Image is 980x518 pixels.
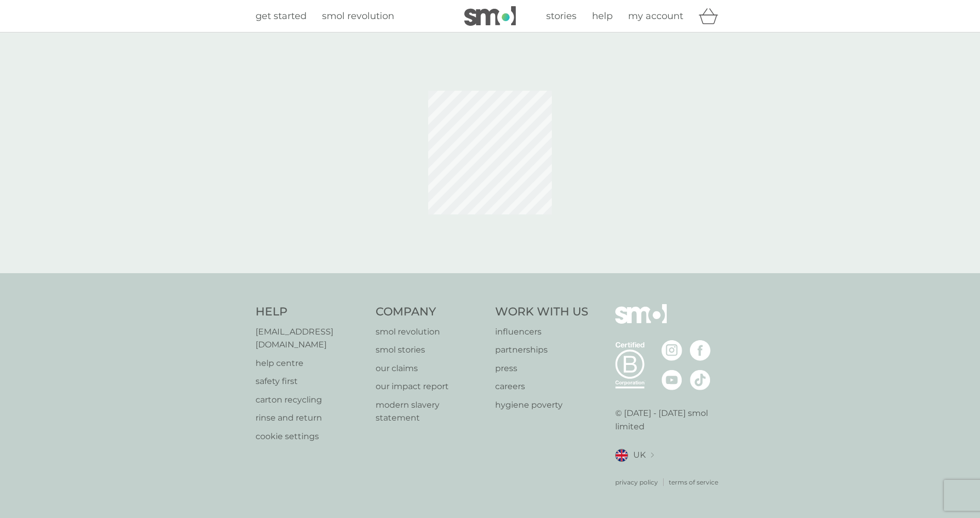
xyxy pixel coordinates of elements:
[322,9,394,24] a: smol revolution
[322,10,394,22] span: smol revolution
[376,380,485,393] a: our impact report
[546,9,577,24] a: stories
[495,380,588,393] a: careers
[256,304,365,320] h4: Help
[690,370,711,390] img: visit the smol Tiktok page
[495,398,588,412] a: hygiene poverty
[256,411,365,425] a: rinse and return
[669,477,718,487] a: terms of service
[592,9,613,24] a: help
[546,10,577,22] span: stories
[376,304,485,320] h4: Company
[376,343,485,357] a: smol stories
[699,6,724,26] div: basket
[690,340,711,361] img: visit the smol Facebook page
[495,343,588,357] a: partnerships
[495,325,588,339] a: influencers
[256,393,365,407] a: carton recycling
[615,449,628,462] img: UK flag
[256,375,365,388] a: safety first
[256,10,307,22] span: get started
[592,10,613,22] span: help
[464,6,516,26] img: smol
[633,448,646,462] span: UK
[615,407,725,433] p: © [DATE] - [DATE] smol limited
[495,304,588,320] h4: Work With Us
[628,9,683,24] a: my account
[615,304,667,339] img: smol
[256,430,365,443] a: cookie settings
[662,370,682,390] img: visit the smol Youtube page
[628,10,683,22] span: my account
[615,477,658,487] a: privacy policy
[376,362,485,375] a: our claims
[256,357,365,370] a: help centre
[376,325,485,339] a: smol revolution
[662,340,682,361] img: visit the smol Instagram page
[256,9,307,24] a: get started
[495,362,588,375] a: press
[651,453,654,458] img: select a new location
[376,398,485,425] a: modern slavery statement
[256,325,365,352] a: [EMAIL_ADDRESS][DOMAIN_NAME]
